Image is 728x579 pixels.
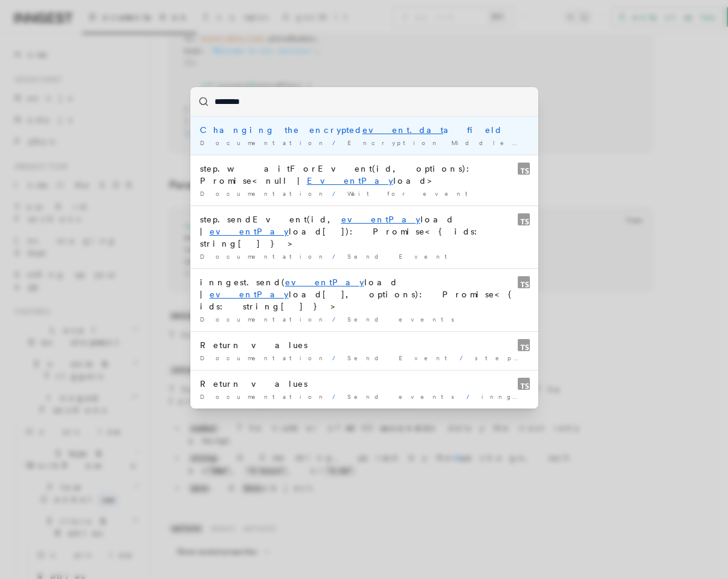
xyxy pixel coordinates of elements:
[200,253,327,260] span: Documentation
[332,354,343,361] span: /
[285,277,364,287] mark: eventPay
[332,190,343,197] span: /
[347,253,455,260] span: Send Event
[307,176,393,186] mark: EventPay
[200,124,529,136] div: Changing the encrypted a field
[200,378,529,390] div: Return values
[332,139,343,146] span: /
[332,253,343,260] span: /
[347,190,475,197] span: Wait for event
[460,354,470,361] span: /
[200,393,327,400] span: Documentation
[200,315,327,323] span: Documentation
[210,289,289,299] mark: eventPay
[332,315,343,323] span: /
[210,227,289,236] mark: eventPay
[362,125,443,135] mark: event.dat
[200,213,529,250] div: step.sendEvent(id, load | load[]): Promise<{ ids: string[] }>
[200,339,529,351] div: Return values
[200,276,529,312] div: inngest.send( load | load[], options): Promise<{ ids: string[] }>
[466,393,477,400] span: /
[347,139,552,146] span: Encryption Middleware
[332,393,343,400] span: /
[200,354,327,361] span: Documentation
[347,315,462,323] span: Send events
[200,163,529,187] div: step.waitForEvent(id, options): Promise<null | load>
[200,190,327,197] span: Documentation
[200,139,327,146] span: Documentation
[347,354,455,361] span: Send Event
[341,215,420,224] mark: eventPay
[347,393,462,400] span: Send events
